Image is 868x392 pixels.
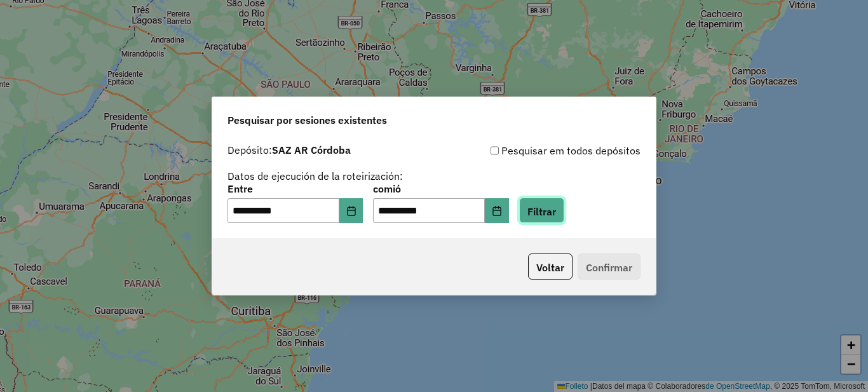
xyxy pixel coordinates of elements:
[339,198,363,224] button: Elija fecha
[485,198,509,224] button: Elija fecha
[227,114,387,126] font: Pesquisar por sesiones existentes
[501,144,641,157] font: Pesquisar em todos depósitos
[536,261,564,274] font: Voltar
[528,253,573,280] button: Voltar
[227,170,403,182] font: Datos de ejecución de la roteirización:
[227,182,253,195] font: Entre
[272,144,351,156] font: SAZ AR Córdoba
[373,182,401,195] font: comió
[227,144,272,156] font: Depósito:
[519,198,564,224] button: Filtrar
[527,205,556,217] font: Filtrar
